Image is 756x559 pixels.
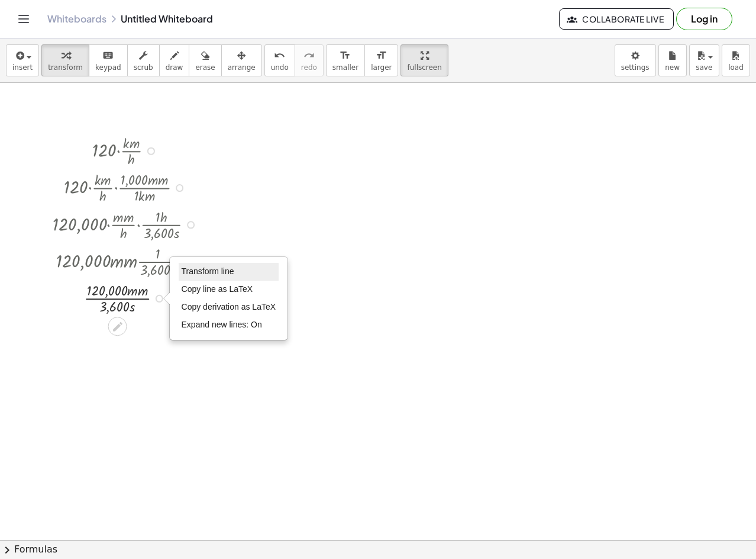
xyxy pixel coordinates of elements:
span: save [696,63,712,72]
button: format_sizesmaller [326,44,365,76]
button: keyboardkeypad [89,44,128,76]
button: Toggle navigation [14,9,33,28]
button: settings [615,44,656,76]
span: Copy derivation as LaTeX [182,302,276,311]
button: fullscreen [400,44,448,76]
i: format_size [340,49,351,63]
span: Collaborate Live [569,14,664,24]
span: Transform line [182,266,234,276]
button: Collaborate Live [559,8,674,30]
i: keyboard [102,49,114,63]
button: draw [159,44,190,76]
button: format_sizelarger [364,44,398,76]
span: scrub [134,63,153,72]
span: insert [12,63,33,72]
span: load [728,63,744,72]
span: fullscreen [407,63,441,72]
button: scrub [127,44,160,76]
span: transform [48,63,83,72]
button: arrange [221,44,262,76]
span: undo [271,63,289,72]
span: arrange [228,63,256,72]
span: draw [166,63,183,72]
button: load [722,44,750,76]
button: save [689,44,719,76]
a: Whiteboards [47,13,106,25]
span: Expand new lines: On [182,320,262,329]
button: new [658,44,687,76]
i: undo [274,49,285,63]
button: Log in [676,8,732,30]
span: erase [195,63,215,72]
span: Copy line as LaTeX [182,284,253,294]
button: undoundo [264,44,295,76]
button: insert [6,44,39,76]
span: larger [371,63,392,72]
button: transform [41,44,89,76]
span: redo [301,63,317,72]
i: format_size [376,49,387,63]
button: erase [189,44,221,76]
span: keypad [95,63,121,72]
button: redoredo [295,44,324,76]
i: redo [303,49,315,63]
span: new [665,63,680,72]
div: Edit math [108,317,127,336]
span: settings [621,63,650,72]
span: smaller [332,63,358,72]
